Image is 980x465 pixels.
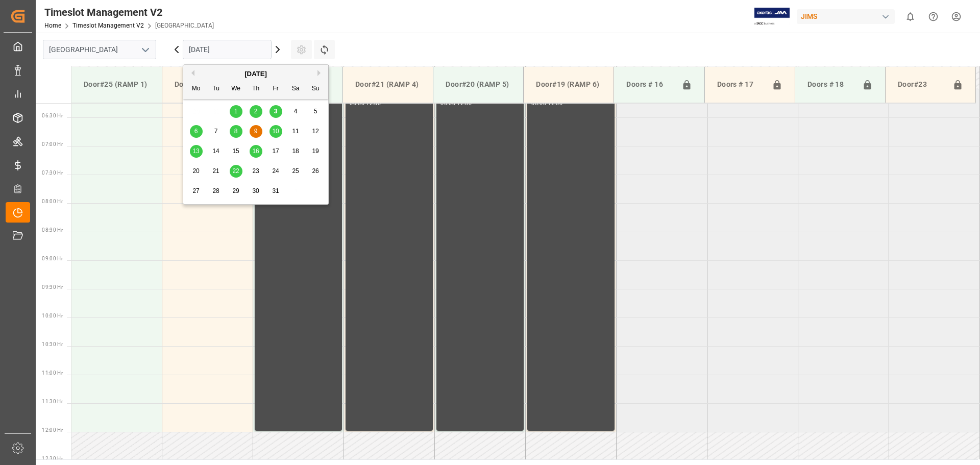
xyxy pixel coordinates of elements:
[314,108,317,115] span: 5
[269,165,282,178] div: Choose Friday, October 24th, 2025
[442,75,515,94] div: Door#20 (RAMP 5)
[42,170,63,176] span: 07:30 Hr
[269,83,282,95] div: Fr
[317,70,324,76] button: Next Month
[192,148,199,155] span: 13
[289,105,302,118] div: Choose Saturday, October 4th, 2025
[210,125,223,138] div: Choose Tuesday, October 7th, 2025
[192,187,199,194] span: 27
[190,145,203,158] div: Choose Monday, October 13th, 2025
[272,187,279,194] span: 31
[42,370,63,376] span: 11:00 Hr
[250,125,262,138] div: Choose Thursday, October 9th, 2025
[894,75,948,94] div: Door#23
[294,108,298,115] span: 4
[289,125,302,138] div: Choose Saturday, October 11th, 2025
[312,167,318,175] span: 26
[754,8,790,26] img: Exertis%20JAM%20-%20Email%20Logo.jpg_1722504956.jpg
[232,148,239,155] span: 15
[210,145,223,158] div: Choose Tuesday, October 14th, 2025
[42,199,63,204] span: 08:00 Hr
[230,105,242,118] div: Choose Wednesday, October 1st, 2025
[797,7,899,26] button: JIMS
[532,75,605,94] div: Door#19 (RAMP 6)
[250,185,262,198] div: Choose Thursday, October 30th, 2025
[269,125,282,138] div: Choose Friday, October 10th, 2025
[309,105,322,118] div: Choose Sunday, October 5th, 2025
[250,83,262,95] div: Th
[797,9,895,24] div: JIMS
[292,128,299,135] span: 11
[803,75,858,94] div: Doors # 18
[42,427,63,433] span: 12:00 Hr
[230,83,242,95] div: We
[232,167,239,175] span: 22
[289,165,302,178] div: Choose Saturday, October 25th, 2025
[186,102,326,201] div: month 2025-10
[192,167,199,175] span: 20
[212,148,219,155] span: 14
[250,145,262,158] div: Choose Thursday, October 16th, 2025
[188,70,194,76] button: Previous Month
[42,284,63,290] span: 09:30 Hr
[292,148,299,155] span: 18
[309,83,322,95] div: Su
[137,42,153,58] button: open menu
[234,128,238,135] span: 8
[42,113,63,118] span: 06:30 Hr
[194,128,198,135] span: 6
[289,83,302,95] div: Sa
[183,69,328,79] div: [DATE]
[234,108,238,115] span: 1
[170,75,244,94] div: Door#24 (RAMP 2)
[269,185,282,198] div: Choose Friday, October 31st, 2025
[230,125,242,138] div: Choose Wednesday, October 8th, 2025
[212,167,219,175] span: 21
[272,148,279,155] span: 17
[274,108,278,115] span: 3
[42,227,63,233] span: 08:30 Hr
[309,145,322,158] div: Choose Sunday, October 19th, 2025
[292,167,299,175] span: 25
[42,256,63,261] span: 09:00 Hr
[42,313,63,319] span: 10:00 Hr
[190,125,203,138] div: Choose Monday, October 6th, 2025
[230,185,242,198] div: Choose Wednesday, October 29th, 2025
[72,22,144,29] a: Timeslot Management V2
[210,165,223,178] div: Choose Tuesday, October 21st, 2025
[309,125,322,138] div: Choose Sunday, October 12th, 2025
[190,83,203,95] div: Mo
[44,5,214,20] div: Timeslot Management V2
[232,187,239,194] span: 29
[250,105,262,118] div: Choose Thursday, October 2nd, 2025
[272,167,279,175] span: 24
[190,185,203,198] div: Choose Monday, October 27th, 2025
[250,165,262,178] div: Choose Thursday, October 23rd, 2025
[210,185,223,198] div: Choose Tuesday, October 28th, 2025
[351,75,425,94] div: Door#21 (RAMP 4)
[183,40,272,59] input: DD.MM.YYYY
[899,5,922,28] button: show 0 new notifications
[622,75,677,94] div: Doors # 16
[80,75,154,94] div: Door#25 (RAMP 1)
[254,128,258,135] span: 9
[269,145,282,158] div: Choose Friday, October 17th, 2025
[44,22,61,29] a: Home
[252,187,259,194] span: 30
[42,399,63,404] span: 11:30 Hr
[42,341,63,347] span: 10:30 Hr
[212,187,219,194] span: 28
[42,141,63,147] span: 07:00 Hr
[252,148,259,155] span: 16
[272,128,279,135] span: 10
[42,456,63,461] span: 12:30 Hr
[190,165,203,178] div: Choose Monday, October 20th, 2025
[269,105,282,118] div: Choose Friday, October 3rd, 2025
[214,128,218,135] span: 7
[43,40,156,59] input: Type to search/select
[254,108,258,115] span: 2
[210,83,223,95] div: Tu
[309,165,322,178] div: Choose Sunday, October 26th, 2025
[713,75,768,94] div: Doors # 17
[230,145,242,158] div: Choose Wednesday, October 15th, 2025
